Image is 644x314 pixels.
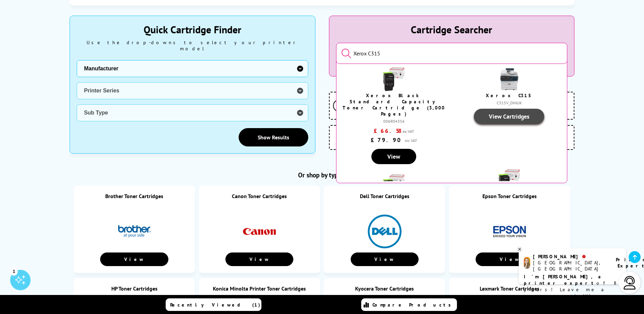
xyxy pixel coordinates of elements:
[497,67,521,91] img: Xerox-C315-Front-2-Small.jpg
[166,298,261,311] a: Recently Viewed (1)
[355,285,414,292] a: Kyocera Toner Cartridges
[170,302,260,308] span: Recently Viewed (1)
[342,119,447,124] div: 006R04356
[374,127,401,135] span: £66.58
[533,260,607,272] div: [GEOGRAPHIC_DATA], [GEOGRAPHIC_DATA]
[213,285,306,292] a: Konica Minolta Printer Toner Cartridges
[497,169,521,193] img: Xerox-006R04364-Black-HC-Small.gif
[100,252,168,266] a: View
[368,214,402,248] img: Dell Toner Cartridges
[533,254,607,260] div: [PERSON_NAME]
[524,274,603,286] b: I'm [PERSON_NAME], a printer expert
[351,252,419,266] a: View
[474,109,544,124] a: View Cartridges
[10,267,18,275] div: 1
[360,193,409,199] a: Dell Toner Cartridges
[336,43,567,64] input: Start typing the cartridge or printer's name...
[232,193,287,199] a: Canon Toner Cartridges
[405,138,417,143] span: inc VAT
[371,136,403,144] span: £79.90
[382,67,406,91] img: Xerox-006R04356-Black-Standard-Small.gif
[242,214,276,248] img: Canon Toner Cartridges
[382,174,406,198] img: Xerox-006R04359-Yellow-Standard-Small.gif
[111,285,158,292] a: HP Toner Cartridges
[493,214,527,248] img: Epson Toner Cartridges
[239,128,308,146] a: Show Results
[329,82,574,88] div: Why buy from us?
[343,92,445,117] a: Xerox Black Standard Capacity Toner Cartridge (3,000 Pages)
[361,298,457,311] a: Compare Products
[623,276,637,290] img: user-headset-light.svg
[403,129,414,134] span: ex VAT
[77,23,308,36] div: Quick Cartridge Finder
[336,23,567,36] div: Cartridge Searcher
[476,252,544,266] a: View
[480,285,539,292] a: Lexmark Toner Cartridges
[105,193,163,199] a: Brother Toner Cartridges
[77,39,308,52] div: Use the drop-downs to select your printer model
[117,214,151,248] img: Brother Toner Cartridges
[524,274,621,306] p: of 8 years! Leave me a message and I'll respond ASAP
[70,171,574,179] h2: Or shop by type...
[482,193,537,199] a: Epson Toner Cartridges
[371,149,416,164] a: View
[225,252,293,266] a: View
[524,257,530,269] img: amy-livechat.png
[486,92,532,99] a: Xerox C315
[372,302,455,308] span: Compare Products
[457,100,562,105] div: C315V_DNIUK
